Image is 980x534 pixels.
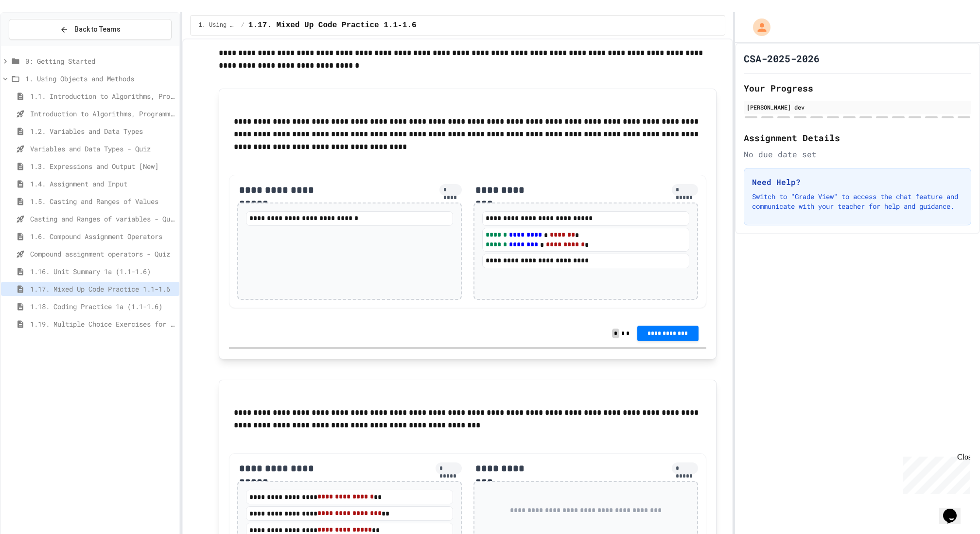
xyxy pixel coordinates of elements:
span: Introduction to Algorithms, Programming, and Compilers [30,109,175,119]
span: 1.16. Unit Summary 1a (1.1-1.6) [30,266,175,276]
span: 1.17. Mixed Up Code Practice 1.1-1.6 [248,19,417,31]
span: 1. Using Objects and Methods [25,74,175,84]
h2: Assignment Details [744,131,971,145]
span: 1.6. Compound Assignment Operators [30,231,175,241]
span: Compound assignment operators - Quiz [30,249,175,259]
span: 1.17. Mixed Up Code Practice 1.1-1.6 [30,284,175,294]
h3: Need Help? [752,176,963,188]
h2: Your Progress [744,81,971,95]
div: Chat with us now!Close [4,4,67,62]
span: Casting and Ranges of variables - Quiz [30,214,175,224]
span: 1.3. Expressions and Output [New] [30,161,175,171]
div: [PERSON_NAME] dev [747,103,968,111]
iframe: chat widget [939,495,970,524]
div: My Account [743,16,773,38]
span: / [241,21,245,29]
span: 1.18. Coding Practice 1a (1.1-1.6) [30,301,175,312]
iframe: chat widget [899,453,970,494]
span: 1. Using Objects and Methods [198,21,237,29]
span: 1.1. Introduction to Algorithms, Programming, and Compilers [30,91,175,101]
button: Back to Teams [9,19,172,40]
span: 1.4. Assignment and Input [30,179,175,189]
p: Switch to "Grade View" to access the chat feature and communicate with your teacher for help and ... [752,192,963,211]
span: 0: Getting Started [25,56,175,66]
h1: CSA-2025-2026 [744,52,820,65]
span: 1.19. Multiple Choice Exercises for Unit 1a (1.1-1.6) [30,319,175,329]
span: Variables and Data Types - Quiz [30,144,175,154]
div: No due date set [744,148,971,160]
span: 1.2. Variables and Data Types [30,126,175,136]
span: 1.5. Casting and Ranges of Values [30,196,175,206]
span: Back to Teams [74,24,121,35]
